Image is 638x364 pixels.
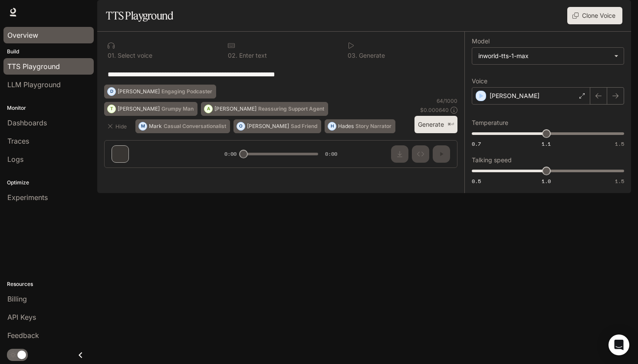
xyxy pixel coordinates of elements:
[237,119,245,133] div: O
[472,120,508,126] p: Temperature
[447,122,454,127] p: ⌘⏎
[161,89,212,94] p: Engaging Podcaster
[233,119,321,133] button: O[PERSON_NAME]Sad Friend
[348,52,357,59] p: 0 3 .
[490,92,539,100] p: [PERSON_NAME]
[104,102,197,116] button: T[PERSON_NAME]Grumpy Man
[328,119,336,133] div: H
[106,7,173,24] h1: TTS Playground
[104,85,216,98] button: D[PERSON_NAME]Engaging Podcaster
[472,140,481,148] span: 0.7
[228,52,237,59] p: 0 2 .
[247,124,289,129] p: [PERSON_NAME]
[201,102,328,116] button: A[PERSON_NAME]Reassuring Support Agent
[325,119,395,133] button: HHadesStory Narrator
[437,97,457,105] p: 64 / 1000
[108,85,115,98] div: D
[472,48,624,64] div: inworld-tts-1-max
[116,52,152,59] p: Select voice
[355,124,391,129] p: Story Narrator
[214,106,257,111] p: [PERSON_NAME]
[258,106,324,111] p: Reassuring Support Agent
[118,106,160,111] p: [PERSON_NAME]
[108,102,115,116] div: T
[291,124,317,129] p: Sad Friend
[472,157,512,163] p: Talking speed
[139,119,147,133] div: M
[478,52,610,60] div: inworld-tts-1-max
[608,334,629,355] div: Open Intercom Messenger
[542,140,551,148] span: 1.1
[237,52,267,59] p: Enter text
[472,177,481,185] span: 0.5
[567,7,622,24] button: Clone Voice
[615,177,624,185] span: 1.5
[542,177,551,185] span: 1.0
[164,124,226,129] p: Casual Conversationalist
[357,52,385,59] p: Generate
[472,38,490,44] p: Model
[108,52,116,59] p: 0 1 .
[104,119,132,133] button: Hide
[135,119,230,133] button: MMarkCasual Conversationalist
[472,78,487,84] p: Voice
[149,124,162,129] p: Mark
[118,89,160,94] p: [PERSON_NAME]
[338,124,354,129] p: Hades
[161,106,194,111] p: Grumpy Man
[414,116,457,134] button: Generate⌘⏎
[615,140,624,148] span: 1.5
[204,102,212,116] div: A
